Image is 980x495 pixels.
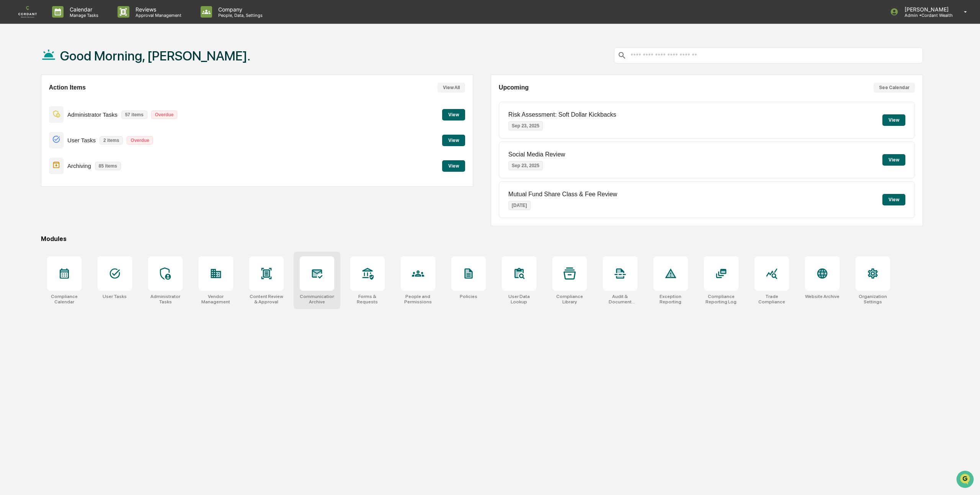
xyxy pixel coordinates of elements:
div: 🖐️ [8,137,14,143]
p: Overdue [127,136,153,145]
span: Data Lookup [15,150,48,158]
p: Manage Tasks [64,13,102,18]
p: Approval Management [129,13,185,18]
p: Calendar [64,6,102,13]
button: View [882,114,905,126]
button: View [442,160,465,172]
span: Pylon [76,169,93,175]
button: View [882,194,905,205]
div: Compliance Calendar [47,294,82,304]
button: View [442,109,465,120]
img: logo [18,6,37,18]
div: 🔎 [8,151,14,157]
div: Content Review & Approval [249,294,284,304]
div: Website Archive [805,294,840,299]
div: Organization Settings [856,294,890,304]
div: Communications Archive [300,294,334,304]
a: Powered byPylon [54,169,93,175]
h2: Upcoming [499,84,529,91]
p: Risk Assessment: Soft Dollar Kickbacks [508,111,616,118]
button: View [442,135,465,146]
a: View [442,111,465,118]
div: User Data Lookup [502,294,536,304]
a: View [442,162,465,169]
p: Overdue [151,111,178,119]
div: Audit & Document Logs [603,294,637,304]
button: Start new chat [130,61,139,70]
p: Sep 23, 2025 [508,161,543,170]
button: View [882,154,905,166]
p: Administrator Tasks [67,111,118,118]
div: Compliance Library [552,294,587,304]
button: View All [438,83,465,93]
p: Company [212,6,266,13]
img: Brenda McCombs [8,97,20,109]
a: 🖐️Preclearance [5,133,52,147]
p: Sep 23, 2025 [508,121,543,130]
h1: Good Morning, [PERSON_NAME]. [60,48,250,64]
div: Modules [41,235,923,243]
p: Admin • Cordant Wealth [898,13,953,18]
p: 57 items [121,111,147,119]
div: We're available if you need us! [26,66,97,72]
p: Social Media Review [508,151,565,158]
div: Vendor Management [199,294,233,304]
div: People and Permissions [401,294,435,304]
div: Exception Reporting [653,294,688,304]
p: Archiving [67,163,91,169]
span: [PERSON_NAME] [24,104,62,110]
p: 85 items [95,162,121,170]
div: Start new chat [26,59,126,66]
a: 🗄️Attestations [52,133,98,147]
button: See Calendar [874,83,915,93]
span: Preclearance [15,136,49,143]
div: Past conversations [8,85,51,91]
p: 2 items [100,136,123,145]
div: Administrator Tasks [148,294,183,304]
img: 1746055101610-c473b297-6a78-478c-a979-82029cc54cd1 [8,59,21,72]
p: [PERSON_NAME] [898,6,953,13]
div: Policies [460,294,477,299]
p: [DATE] [508,201,531,210]
div: User Tasks [103,294,127,299]
p: Mutual Fund Share Class & Fee Review [508,191,617,198]
p: People, Data, Settings [212,13,266,18]
button: See all [119,83,139,93]
p: How can we help? [8,16,139,28]
div: Forms & Requests [350,294,385,304]
iframe: Open customer support [955,470,976,490]
a: View [442,136,465,143]
p: Reviews [129,6,185,13]
span: [DATE] [68,104,83,110]
div: 🗄️ [56,137,62,143]
div: Trade Compliance [755,294,789,304]
p: User Tasks [67,137,96,143]
span: Attestations [63,136,95,143]
a: 🔎Data Lookup [5,147,51,161]
h2: Action Items [49,84,86,91]
div: Compliance Reporting Log [704,294,738,304]
span: • [64,104,66,110]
